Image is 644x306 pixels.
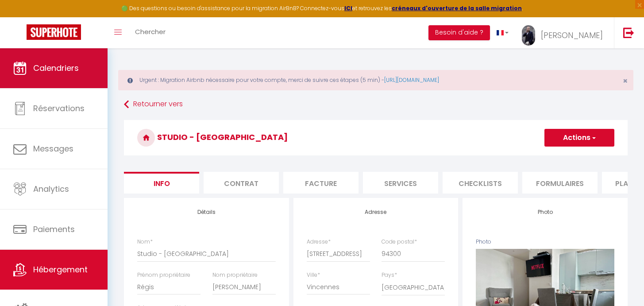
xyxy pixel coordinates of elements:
[476,209,614,215] h4: Photo
[33,143,73,154] span: Messages
[623,75,628,86] span: ×
[124,97,628,112] a: Retourner vers
[544,129,614,147] button: Actions
[204,172,279,194] li: Contrat
[33,103,85,114] span: Réservations
[623,77,628,85] button: Close
[382,271,397,279] label: Pays
[7,4,34,30] button: Ouvrir le widget de chat LiveChat
[428,25,490,40] button: Besoin d'aide ?
[476,238,491,246] label: Photo
[307,271,320,279] label: Ville
[541,30,603,41] span: [PERSON_NAME]
[137,271,190,279] label: Prénom propriétaire
[124,172,199,194] li: Info
[307,238,331,246] label: Adresse
[384,76,439,84] a: [URL][DOMAIN_NAME]
[137,238,153,246] label: Nom
[118,70,633,90] div: Urgent : Migration Airbnb nécessaire pour votre compte, merci de suivre ces étapes (5 min) -
[283,172,359,194] li: Facture
[33,183,69,194] span: Analytics
[135,27,166,36] span: Chercher
[27,24,81,40] img: Super Booking
[137,209,276,215] h4: Détails
[33,264,88,275] span: Hébergement
[522,172,598,194] li: Formulaires
[515,17,614,48] a: ... [PERSON_NAME]
[392,4,522,12] a: créneaux d'ouverture de la salle migration
[212,271,258,279] label: Nom propriétaire
[33,224,75,235] span: Paiements
[623,27,634,38] img: logout
[363,172,438,194] li: Services
[443,172,518,194] li: Checklists
[124,120,628,155] h3: Studio - [GEOGRAPHIC_DATA]
[344,4,352,12] a: ICI
[128,17,172,48] a: Chercher
[307,209,445,215] h4: Adresse
[33,62,79,74] span: Calendriers
[522,25,535,46] img: ...
[382,238,417,246] label: Code postal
